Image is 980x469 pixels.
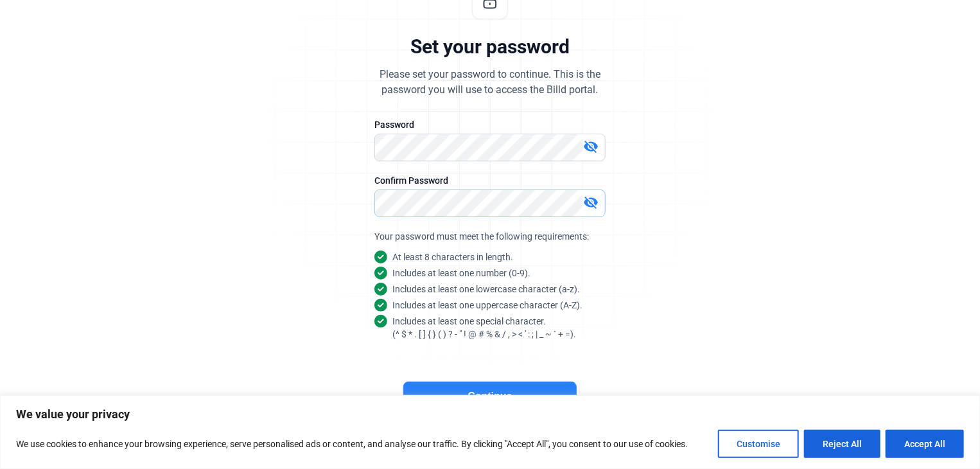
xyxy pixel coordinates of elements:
p: We value your privacy [16,407,964,422]
div: Please set your password to continue. This is the password you will use to access the Billd portal. [380,67,600,98]
div: Password [374,118,606,131]
button: Continue [403,382,577,411]
button: Accept All [886,430,964,458]
snap: At least 8 characters in length. [392,251,513,263]
snap: Includes at least one uppercase character (A-Z). [392,299,582,312]
snap: Includes at least one lowercase character (a-z). [392,283,580,296]
button: Customise [718,430,799,458]
div: Set your password [410,35,570,59]
snap: Includes at least one number (0-9). [392,267,530,279]
div: Confirm Password [374,174,606,187]
p: We use cookies to enhance your browsing experience, serve personalised ads or content, and analys... [16,436,688,452]
snap: Includes at least one special character. (^ $ * . [ ] { } ( ) ? - " ! @ # % & / , > < ' : ; | _ ~... [392,315,576,341]
mat-icon: visibility_off [583,139,599,154]
button: Reject All [804,430,880,458]
mat-icon: visibility_off [583,195,599,210]
div: Your password must meet the following requirements: [374,230,606,243]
